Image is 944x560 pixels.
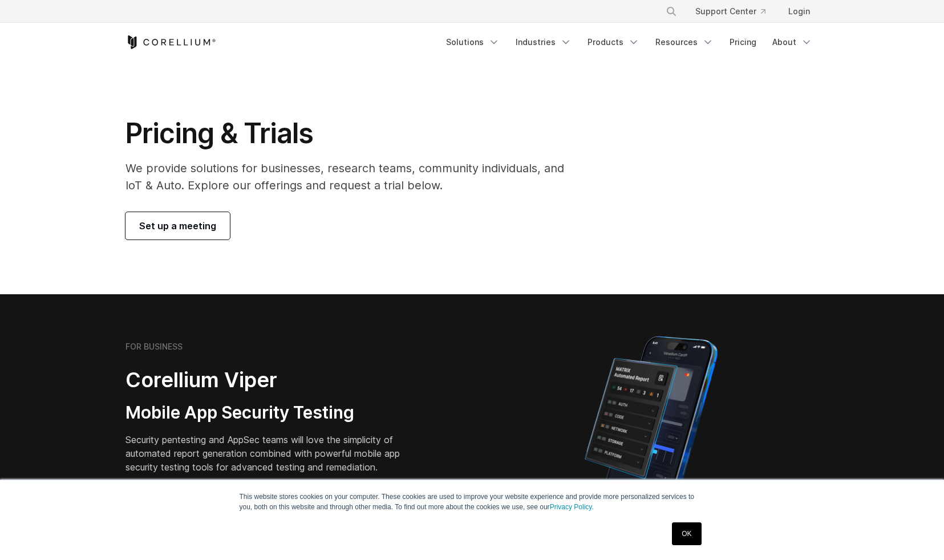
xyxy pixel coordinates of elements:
span: Set up a meeting [139,219,216,233]
a: Solutions [439,32,507,52]
h2: Corellium Viper [125,367,418,393]
a: Corellium Home [125,35,216,49]
a: Products [581,32,646,52]
p: Security pentesting and AppSec teams will love the simplicity of automated report generation comb... [125,433,418,474]
div: Navigation Menu [652,1,819,22]
a: About [765,32,819,52]
button: Search [661,1,682,22]
a: OK [672,522,701,545]
p: We provide solutions for businesses, research teams, community individuals, and IoT & Auto. Explo... [125,160,580,194]
h6: FOR BUSINESS [125,342,183,352]
p: This website stores cookies on your computer. These cookies are used to improve your website expe... [240,492,705,512]
h3: Mobile App Security Testing [125,402,418,424]
a: Login [779,1,819,22]
a: Privacy Policy. [550,503,594,511]
img: Corellium MATRIX automated report on iPhone showing app vulnerability test results across securit... [565,331,737,530]
h1: Pricing & Trials [125,116,580,151]
a: Set up a meeting [125,212,230,240]
a: Support Center [686,1,775,22]
a: Industries [509,32,578,52]
a: Resources [649,32,720,52]
a: Pricing [723,32,763,52]
div: Navigation Menu [439,32,819,52]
